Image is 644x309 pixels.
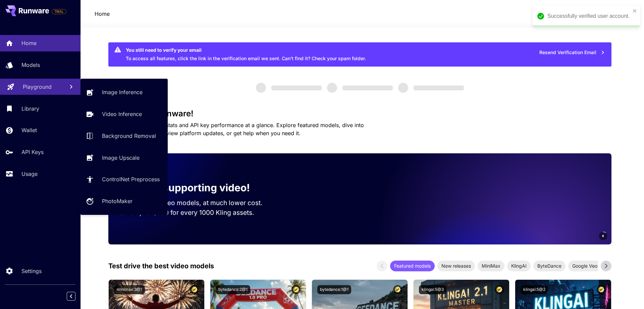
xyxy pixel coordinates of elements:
span: Add your payment card to enable full platform functionality. [52,7,66,15]
p: Image Upscale [102,154,140,162]
span: KlingAI [507,262,531,269]
button: Certified Model – Vetted for best performance and includes a commercial license. [495,285,504,294]
p: PhotoMaker [102,197,132,205]
p: ControlNet Preprocess [102,175,160,183]
span: ByteDance [533,262,566,269]
p: Background Removal [102,132,156,140]
button: Certified Model – Vetted for best performance and includes a commercial license. [291,285,301,294]
p: Settings [21,267,42,275]
a: ControlNet Preprocess [80,171,168,188]
div: Collapse sidebar [72,290,80,302]
p: Wallet [21,126,37,134]
button: minimax:3@1 [114,285,145,294]
p: Library [21,105,39,113]
p: Models [21,61,40,69]
p: Now supporting video! [138,180,250,195]
p: Home [21,39,37,47]
span: 6 [602,233,604,238]
div: To access all features, click the link in the verification email we sent. Can’t find it? Check yo... [126,44,366,65]
p: API Keys [21,148,44,156]
p: Save up to $500 for every 1000 Kling assets. [119,208,275,218]
button: klingai:5@3 [419,285,446,294]
a: PhotoMaker [80,193,168,209]
span: MiniMax [478,262,504,269]
p: Image Inference [102,88,143,96]
button: Resend Verification Email [536,46,609,60]
div: Successfully verified user account. [547,12,631,20]
button: Certified Model – Vetted for best performance and includes a commercial license. [393,285,402,294]
span: Google Veo [568,262,601,269]
a: Video Inference [80,106,168,122]
a: Background Removal [80,128,168,144]
button: Certified Model – Vetted for best performance and includes a commercial license. [597,285,606,294]
a: Image Inference [80,84,168,101]
button: bytedance:1@1 [317,285,351,294]
p: Test drive the best video models [108,261,214,271]
button: Collapse sidebar [67,292,75,301]
p: Video Inference [102,110,142,118]
p: Run the best video models, at much lower cost. [119,198,275,208]
p: Usage [21,170,38,178]
span: TRIAL [52,9,66,14]
span: New releases [437,262,475,269]
button: bytedance:2@1 [216,285,250,294]
button: Certified Model – Vetted for best performance and includes a commercial license. [190,285,199,294]
p: Playground [23,83,52,91]
button: klingai:5@2 [521,285,548,294]
span: Featured models [390,262,435,269]
button: close [633,8,637,13]
div: You still need to verify your email [126,46,366,53]
h3: Welcome to Runware! [108,109,611,118]
nav: breadcrumb [95,10,110,18]
p: Home [95,10,110,18]
span: Check out your usage stats and API key performance at a glance. Explore featured models, dive int... [108,122,364,137]
a: Image Upscale [80,149,168,166]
